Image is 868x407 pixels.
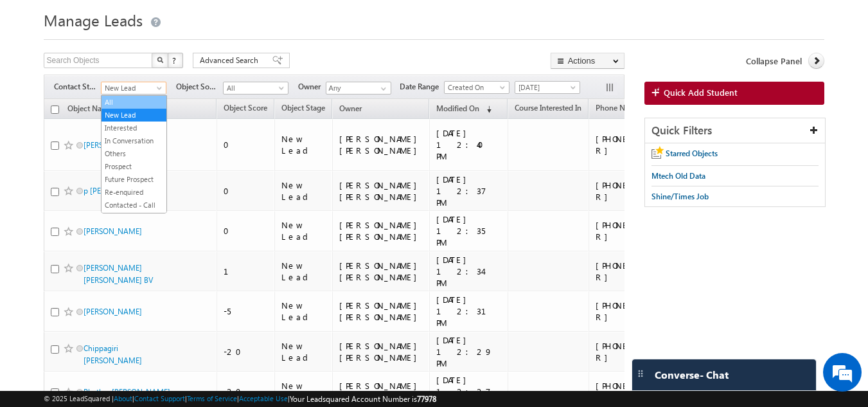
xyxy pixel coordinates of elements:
[339,133,423,156] div: [PERSON_NAME] [PERSON_NAME]
[102,161,166,172] a: Prospect
[596,179,679,203] div: [PHONE_NUMBER]
[176,81,223,93] span: Object Source
[102,135,166,147] a: In Conversation
[102,199,166,222] a: Contacted - Call Back
[84,140,142,150] a: [PERSON_NAME]
[157,57,163,63] img: Search
[84,226,142,236] a: [PERSON_NAME]
[224,386,269,397] div: -20
[168,53,183,68] button: ?
[44,393,436,405] span: © 2025 LeadSquared | | | | |
[281,300,326,323] div: New Lead
[651,171,705,181] span: Mtech Old Data
[651,192,709,201] span: Shine/Times Job
[102,109,166,121] a: New Lead
[54,81,101,93] span: Contact Stage
[644,82,825,105] a: Quick Add Student
[224,305,269,317] div: -5
[200,55,262,66] span: Advanced Search
[281,133,326,156] div: New Lead
[290,394,436,404] span: Your Leadsquared Account Number is
[134,394,185,402] a: Contact Support
[400,81,444,93] span: Date Range
[436,174,502,208] div: [DATE] 12:37 PM
[436,213,502,248] div: [DATE] 12:35 PM
[224,346,269,357] div: -20
[187,394,237,402] a: Terms of Service
[224,185,269,197] div: 0
[102,186,166,198] a: Re-enquired
[224,103,267,113] span: Object Score
[281,103,325,113] span: Object Stage
[239,394,288,402] a: Acceptable Use
[666,149,718,158] span: Starred Objects
[217,101,274,118] a: Object Score
[101,82,166,95] a: New Lead
[67,68,216,84] div: Chat with us now
[589,101,654,118] a: Phone Number
[84,186,148,195] a: p [PERSON_NAME]
[172,55,178,66] span: ?
[515,82,576,93] span: [DATE]
[102,148,166,159] a: Others
[596,340,679,363] div: [PHONE_NUMBER]
[211,6,242,37] div: Minimize live chat window
[515,81,580,94] a: [DATE]
[508,101,588,118] a: Course Interested In
[596,103,648,113] span: Phone Number
[374,82,390,95] a: Show All Items
[515,103,581,113] span: Course Interested In
[444,81,509,94] a: Created On
[224,266,269,277] div: 1
[339,260,423,283] div: [PERSON_NAME] [PERSON_NAME]
[339,340,423,363] div: [PERSON_NAME] [PERSON_NAME]
[339,219,423,242] div: [PERSON_NAME] [PERSON_NAME]
[102,82,163,94] span: New Lead
[746,55,802,67] span: Collapse Panel
[551,53,624,69] button: Actions
[114,394,132,402] a: About
[281,340,326,363] div: New Lead
[223,82,288,95] a: All
[84,307,142,316] a: [PERSON_NAME]
[22,68,54,84] img: d_60004797649_company_0_60004797649
[102,96,166,108] a: All
[84,263,153,285] a: [PERSON_NAME] [PERSON_NAME] BV
[645,118,826,143] div: Quick Filters
[224,225,269,237] div: 0
[175,316,233,333] em: Start Chat
[481,104,492,114] span: (sorted descending)
[339,104,362,113] span: Owner
[664,87,738,98] span: Quick Add Student
[436,334,502,369] div: [DATE] 12:29 PM
[84,387,170,397] a: Rhythm [PERSON_NAME]
[224,139,269,150] div: 0
[281,219,326,242] div: New Lead
[430,101,498,118] a: Modified On (sorted descending)
[51,105,59,114] input: Check all records
[44,10,143,30] span: Manage Leads
[655,369,729,381] span: Converse - Chat
[339,179,423,203] div: [PERSON_NAME] [PERSON_NAME]
[298,81,326,93] span: Owner
[61,102,119,118] a: Object Name
[436,254,502,289] div: [DATE] 12:34 PM
[281,380,326,403] div: New Lead
[101,95,167,213] ul: New Lead
[84,343,142,365] a: Chippagiri [PERSON_NAME]
[596,260,679,283] div: [PHONE_NUMBER]
[102,174,166,185] a: Future Prospect
[224,82,285,94] span: All
[417,394,436,404] span: 77978
[102,122,166,134] a: Interested
[339,300,423,323] div: [PERSON_NAME] [PERSON_NAME]
[635,368,646,379] img: carter-drag
[596,300,679,323] div: [PHONE_NUMBER]
[596,219,679,242] div: [PHONE_NUMBER]
[281,179,326,203] div: New Lead
[436,104,479,113] span: Modified On
[281,260,326,283] div: New Lead
[275,101,332,118] a: Object Stage
[17,119,235,305] textarea: Type your message and hit 'Enter'
[436,294,502,329] div: [DATE] 12:31 PM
